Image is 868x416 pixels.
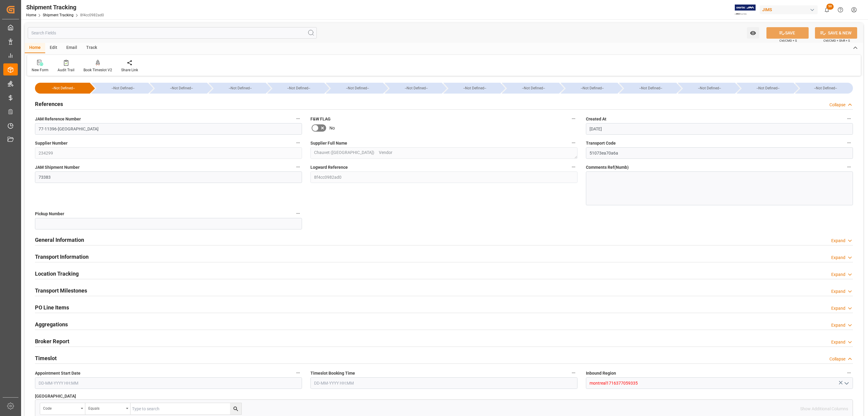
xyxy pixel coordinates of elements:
span: No [329,125,335,131]
button: F&W FLAG [570,115,577,123]
div: --Not Defined-- [391,83,442,94]
div: --Not Defined-- [508,83,559,94]
button: open menu [842,379,851,388]
input: DD-MM-YYYY HH:MM [310,377,577,389]
div: --Not Defined-- [150,83,207,94]
h2: Broker Report [35,337,69,345]
button: SAVE [766,27,809,39]
button: Logward Reference [570,163,577,171]
div: --Not Defined-- [502,83,559,94]
a: Home [26,13,36,17]
h2: Aggregations [35,320,68,328]
div: Email [62,43,82,53]
h2: Transport Milestones [35,286,87,295]
div: Expand [831,288,845,295]
div: JIMS [760,5,818,14]
span: Inbound Region [586,370,616,376]
div: --Not Defined-- [273,83,325,94]
h2: PO Line Items [35,303,69,312]
div: --Not Defined-- [619,83,676,94]
div: Book Timeslot V2 [83,67,112,73]
div: New Form [32,67,49,73]
div: --Not Defined-- [41,83,86,94]
div: Edit [45,43,62,53]
span: JAM Shipment Number [35,164,80,171]
img: Exertis%20JAM%20-%20Email%20Logo.jpg_1722504956.jpg [735,5,756,15]
button: open menu [40,403,85,414]
div: --Not Defined-- [737,83,794,94]
span: Pickup Number [35,211,64,217]
div: --Not Defined-- [35,83,90,94]
div: Expand [831,238,845,244]
div: Collapse [829,102,845,108]
div: --Not Defined-- [215,83,266,94]
div: --Not Defined-- [561,83,618,94]
div: Expand [831,271,845,278]
div: Collapse [829,356,845,362]
div: Expand [831,322,845,328]
div: Track [82,43,102,53]
div: --Not Defined-- [267,83,325,94]
span: F&W FLAG [310,116,331,122]
span: Timeslot Booking Time [310,370,355,376]
h2: General Information [35,236,84,244]
div: Home [25,43,45,53]
div: code [43,404,79,411]
div: Shipment Tracking [26,3,104,12]
div: --Not Defined-- [678,83,735,94]
button: Timeslot Booking Time [570,369,577,377]
textarea: Chauvet ([GEOGRAPHIC_DATA]) Vendor [310,147,577,159]
button: Supplier Full Name [570,139,577,147]
span: Transport Code [586,140,616,146]
button: Comments Ref(Numb) [845,163,853,171]
div: --Not Defined-- [684,83,735,94]
div: Share Link [121,67,138,73]
button: Pickup Number [294,210,302,217]
h2: References [35,100,63,108]
input: Type to search [131,403,241,414]
button: Appointment Start Date [294,369,302,377]
span: Ctrl/CMD + S [779,38,797,43]
div: Expand [831,305,845,312]
button: Help Center [834,3,847,17]
button: open menu [85,403,131,414]
span: JAM Reference Number [35,116,81,122]
input: DD-MM-YYYY HH:MM [35,377,302,389]
input: Type to search/select [586,377,853,389]
span: Supplier Number [35,140,68,146]
span: Appointment Start Date [35,370,80,376]
button: JAM Reference Number [294,115,302,123]
button: Supplier Number [294,139,302,147]
a: Shipment Tracking [43,13,74,17]
span: Created At [586,116,606,122]
button: SAVE & NEW [815,27,857,39]
div: --Not Defined-- [332,83,383,94]
span: [GEOGRAPHIC_DATA] [35,393,76,399]
button: search button [230,403,241,414]
div: --Not Defined-- [567,83,618,94]
button: Created At [845,115,853,123]
button: Transport Code [845,139,853,147]
span: 50 [826,4,834,10]
div: --Not Defined-- [743,83,794,94]
button: JIMS [760,4,820,15]
input: Search Fields [28,27,317,39]
div: --Not Defined-- [449,83,501,94]
button: open menu [747,27,759,39]
span: Supplier Full Name [310,140,347,146]
div: --Not Defined-- [625,83,676,94]
span: Logward Reference [310,164,348,171]
div: --Not Defined-- [156,83,207,94]
div: --Not Defined-- [795,83,853,94]
button: Inbound Region [845,369,853,377]
div: --Not Defined-- [385,83,442,94]
div: --Not Defined-- [91,83,149,94]
button: JAM Shipment Number [294,163,302,171]
h2: Transport Information [35,253,89,261]
div: --Not Defined-- [97,83,149,94]
button: show 50 new notifications [820,3,834,17]
div: Expand [831,339,845,345]
input: DD-MM-YYYY [586,123,853,135]
div: Expand [831,254,845,261]
div: Equals [88,404,124,411]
